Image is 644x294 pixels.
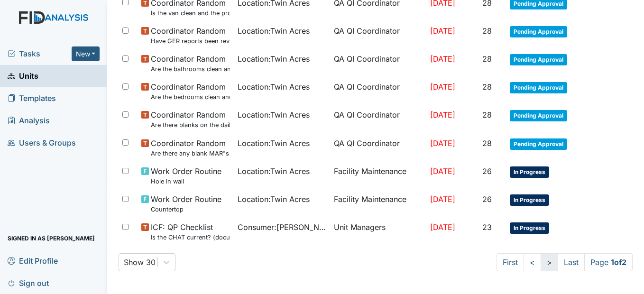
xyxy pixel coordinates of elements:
[482,222,492,232] span: 23
[430,82,455,92] span: [DATE]
[151,9,230,18] small: Is the van clean and the proper documentation been stored?
[238,221,326,233] span: Consumer : [PERSON_NAME]
[510,82,567,93] span: Pending Approval
[330,134,426,162] td: QA QI Coordinator
[8,253,58,268] span: Edit Profile
[330,218,426,246] td: Unit Managers
[524,253,541,271] a: <
[330,77,426,105] td: QA QI Coordinator
[238,165,310,177] span: Location : Twin Acres
[430,138,455,148] span: [DATE]
[611,257,626,267] strong: 1 of 2
[482,138,492,148] span: 28
[330,105,426,133] td: QA QI Coordinator
[430,110,455,119] span: [DATE]
[151,177,221,186] small: Hole in wall
[238,138,310,149] span: Location : Twin Acres
[510,166,549,178] span: In Progress
[482,26,492,36] span: 28
[482,110,492,119] span: 28
[151,138,229,158] span: Coordinator Random Are there any blank MAR"s
[238,81,310,92] span: Location : Twin Acres
[497,253,633,271] nav: task-pagination
[151,205,221,214] small: Countertop
[151,53,230,73] span: Coordinator Random Are the bathrooms clean and in good repair?
[482,166,492,176] span: 26
[330,162,426,190] td: Facility Maintenance
[151,81,230,101] span: Coordinator Random Are the bedrooms clean and in good repair?
[8,113,50,128] span: Analysis
[8,276,49,290] span: Sign out
[482,194,492,204] span: 26
[330,21,426,49] td: QA QI Coordinator
[238,53,310,64] span: Location : Twin Acres
[510,54,567,65] span: Pending Approval
[124,257,156,268] div: Show 30
[330,49,426,77] td: QA QI Coordinator
[151,149,229,158] small: Are there any blank MAR"s
[430,54,455,64] span: [DATE]
[151,221,230,242] span: ICF: QP Checklist Is the CHAT current? (document the date in the comment section)
[584,253,633,271] span: Page
[151,64,230,73] small: Are the bathrooms clean and in good repair?
[151,165,221,186] span: Work Order Routine Hole in wall
[510,138,567,150] span: Pending Approval
[482,82,492,92] span: 28
[72,46,100,61] button: New
[238,109,310,120] span: Location : Twin Acres
[430,166,455,176] span: [DATE]
[510,110,567,121] span: Pending Approval
[510,222,549,234] span: In Progress
[482,54,492,64] span: 28
[8,48,72,59] a: Tasks
[151,25,230,46] span: Coordinator Random Have GER reports been reviewed by managers within 72 hours of occurrence?
[510,194,549,206] span: In Progress
[8,91,56,106] span: Templates
[330,190,426,218] td: Facility Maintenance
[430,222,455,232] span: [DATE]
[151,37,230,46] small: Have GER reports been reviewed by managers within 72 hours of occurrence?
[151,193,221,214] span: Work Order Routine Countertop
[8,231,95,246] span: Signed in as [PERSON_NAME]
[497,253,524,271] a: First
[151,233,230,242] small: Is the CHAT current? (document the date in the comment section)
[558,253,585,271] a: Last
[8,69,38,83] span: Units
[151,109,230,129] span: Coordinator Random Are there blanks on the daily communication logs that have not been addressed ...
[8,136,76,150] span: Users & Groups
[151,120,230,129] small: Are there blanks on the daily communication logs that have not been addressed by managers?
[510,26,567,37] span: Pending Approval
[430,194,455,204] span: [DATE]
[151,92,230,101] small: Are the bedrooms clean and in good repair?
[238,25,310,37] span: Location : Twin Acres
[541,253,558,271] a: >
[430,26,455,36] span: [DATE]
[238,193,310,205] span: Location : Twin Acres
